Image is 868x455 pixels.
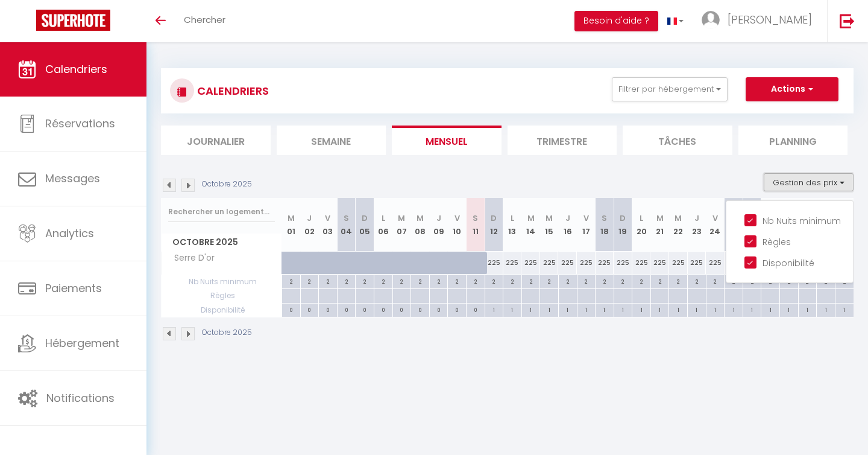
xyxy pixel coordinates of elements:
[448,304,466,315] div: 0
[725,275,743,287] div: 2
[282,304,300,315] div: 0
[596,198,614,252] th: 18
[614,198,632,252] th: 19
[374,304,392,315] div: 0
[728,12,812,27] span: [PERSON_NAME]
[632,198,651,252] th: 20
[202,179,252,190] p: Octobre 2025
[632,275,650,287] div: 2
[429,198,448,252] th: 09
[194,77,269,104] h3: CALENDRIERS
[521,198,540,252] th: 14
[577,275,596,287] div: 2
[184,13,225,26] span: Chercher
[45,62,107,77] span: Calendriers
[300,198,319,252] th: 02
[706,252,725,274] div: 225
[392,198,411,252] th: 07
[669,304,687,315] div: 1
[168,201,275,223] input: Rechercher un logement...
[411,198,430,252] th: 08
[817,198,835,252] th: 30
[162,304,281,317] span: Disponibilité
[669,252,688,274] div: 225
[712,212,718,224] abbr: V
[743,198,761,252] th: 26
[45,281,102,296] span: Paiements
[675,212,682,224] abbr: M
[411,275,429,287] div: 2
[640,212,643,224] abbr: L
[612,77,728,101] button: Filtrer par hébergement
[656,212,664,224] abbr: M
[503,304,521,315] div: 1
[448,275,466,287] div: 2
[694,212,699,224] abbr: J
[688,304,706,315] div: 1
[382,212,385,224] abbr: L
[688,275,706,287] div: 2
[780,198,799,252] th: 28
[620,212,626,224] abbr: D
[743,304,761,315] div: 1
[540,198,559,252] th: 15
[338,275,356,287] div: 2
[559,304,577,315] div: 1
[511,212,514,224] abbr: L
[725,252,743,274] div: 225
[46,390,115,406] span: Notifications
[288,212,295,224] abbr: M
[558,198,577,252] th: 16
[817,304,835,315] div: 1
[45,226,94,241] span: Analytics
[162,289,281,302] span: Règles
[746,77,838,101] button: Actions
[485,198,503,252] th: 12
[162,234,281,251] span: Octobre 2025
[632,304,650,315] div: 1
[522,304,540,315] div: 1
[454,212,460,224] abbr: V
[411,304,429,315] div: 0
[614,275,632,287] div: 2
[277,126,386,155] li: Semaine
[356,198,374,252] th: 05
[650,252,669,274] div: 225
[546,212,553,224] abbr: M
[301,304,319,315] div: 0
[202,327,252,339] p: Octobre 2025
[577,198,596,252] th: 17
[614,252,632,274] div: 225
[430,275,448,287] div: 2
[540,275,558,287] div: 2
[393,304,411,315] div: 0
[540,304,558,315] div: 1
[417,212,424,224] abbr: M
[614,304,632,315] div: 1
[491,212,497,224] abbr: D
[527,212,535,224] abbr: M
[583,212,589,224] abbr: V
[319,275,337,287] div: 2
[623,126,732,155] li: Tâches
[835,198,854,252] th: 31
[596,304,614,315] div: 1
[559,275,577,287] div: 2
[45,116,115,131] span: Réservations
[577,252,596,274] div: 225
[466,198,485,252] th: 11
[503,198,522,252] th: 13
[780,304,798,315] div: 1
[392,126,502,155] li: Mensuel
[669,275,687,287] div: 2
[651,275,669,287] div: 2
[36,10,110,31] img: Super Booking
[374,198,392,252] th: 06
[503,252,522,274] div: 225
[725,198,743,252] th: 25
[398,212,405,224] abbr: M
[282,198,301,252] th: 01
[307,212,312,224] abbr: J
[356,304,374,315] div: 0
[522,275,540,287] div: 2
